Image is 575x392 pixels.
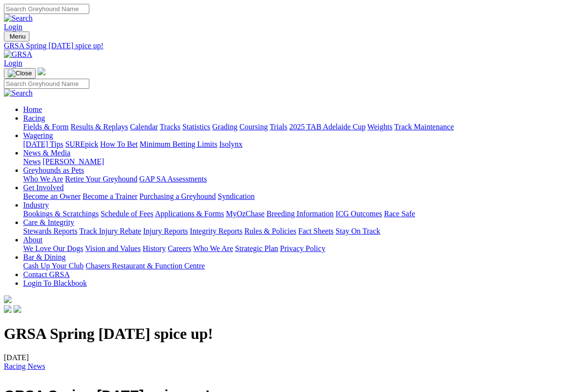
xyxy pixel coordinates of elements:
[4,325,571,343] h1: GRSA Spring [DATE] spice up!
[168,244,191,252] a: Careers
[143,227,188,235] a: Injury Reports
[65,175,138,183] a: Retire Your Greyhound
[140,140,217,148] a: Minimum Betting Limits
[4,31,29,42] button: Toggle navigation
[38,68,45,75] img: logo-grsa-white.png
[23,244,83,252] a: We Love Our Dogs
[266,210,334,218] a: Breeding Information
[23,149,70,157] a: News & Media
[23,175,63,183] a: Who We Are
[23,227,571,236] div: Care & Integrity
[298,227,334,235] a: Fact Sheets
[269,123,287,131] a: Trials
[4,89,33,98] img: Search
[244,227,296,235] a: Rules & Policies
[83,192,138,200] a: Become a Trainer
[218,192,254,200] a: Syndication
[23,279,87,287] a: Login To Blackbook
[23,157,41,166] a: News
[23,262,84,270] a: Cash Up Your Club
[23,262,571,270] div: Bar & Dining
[155,210,224,218] a: Applications & Forms
[4,50,32,59] img: GRSA
[367,123,393,131] a: Weights
[336,210,382,218] a: ICG Outcomes
[235,244,278,252] a: Strategic Plan
[23,166,84,174] a: Greyhounds as Pets
[23,123,571,131] div: Racing
[4,79,89,89] input: Search
[212,123,238,131] a: Grading
[23,114,45,122] a: Racing
[23,201,49,209] a: Industry
[8,70,32,77] img: Close
[4,68,36,79] button: Toggle navigation
[100,140,138,148] a: How To Bet
[23,157,571,166] div: News & Media
[193,244,233,252] a: Who We Are
[219,140,242,148] a: Isolynx
[23,210,98,218] a: Bookings & Scratchings
[4,23,22,31] a: Login
[23,175,571,183] div: Greyhounds as Pets
[142,244,166,252] a: History
[130,123,158,131] a: Calendar
[4,42,571,50] a: GRSA Spring [DATE] spice up!
[23,192,81,200] a: Become an Owner
[100,210,153,218] a: Schedule of Fees
[280,244,325,252] a: Privacy Policy
[23,105,42,113] a: Home
[70,123,128,131] a: Results & Replays
[336,227,380,235] a: Stay On Track
[4,362,45,370] a: Racing News
[23,227,77,235] a: Stewards Reports
[384,210,415,218] a: Race Safe
[140,175,207,183] a: GAP SA Assessments
[23,140,63,148] a: [DATE] Tips
[23,183,64,192] a: Get Involved
[160,123,181,131] a: Tracks
[4,353,45,370] span: [DATE]
[394,123,454,131] a: Track Maintenance
[23,140,571,149] div: Wagering
[4,4,89,14] input: Search
[42,157,104,166] a: [PERSON_NAME]
[14,305,21,313] img: twitter.svg
[239,123,268,131] a: Coursing
[23,253,66,261] a: Bar & Dining
[79,227,141,235] a: Track Injury Rebate
[23,236,42,244] a: About
[4,14,33,23] img: Search
[23,244,571,253] div: About
[182,123,210,131] a: Statistics
[289,123,365,131] a: 2025 TAB Adelaide Cup
[4,305,12,313] img: facebook.svg
[226,210,265,218] a: MyOzChase
[23,131,53,140] a: Wagering
[65,140,98,148] a: SUREpick
[85,244,140,252] a: Vision and Values
[23,270,70,279] a: Contact GRSA
[23,192,571,201] div: Get Involved
[23,123,69,131] a: Fields & Form
[4,59,22,67] a: Login
[190,227,242,235] a: Integrity Reports
[10,33,26,40] span: Menu
[23,210,571,218] div: Industry
[140,192,216,200] a: Purchasing a Greyhound
[4,295,12,303] img: logo-grsa-white.png
[23,218,74,226] a: Care & Integrity
[85,262,205,270] a: Chasers Restaurant & Function Centre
